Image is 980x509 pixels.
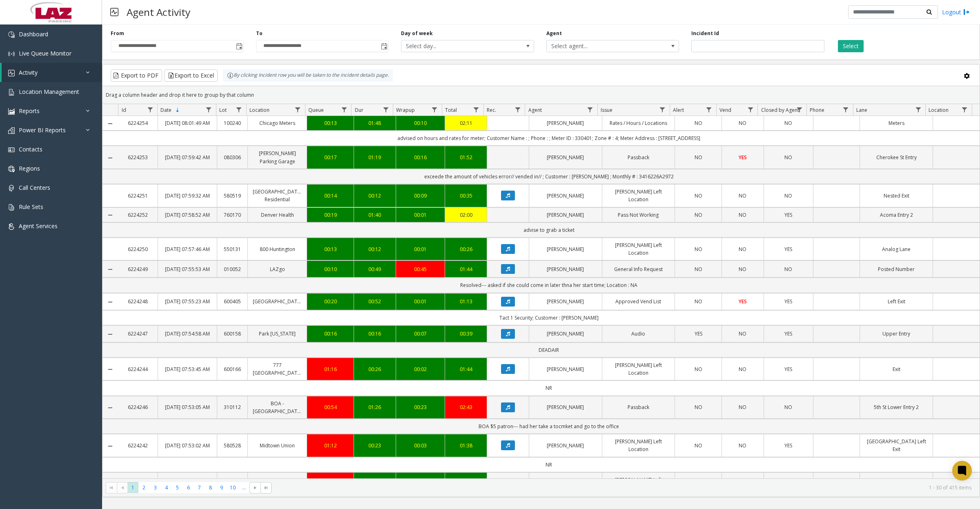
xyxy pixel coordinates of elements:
[401,119,440,127] a: 00:10
[680,403,717,411] a: NO
[118,380,980,396] td: NR
[680,298,717,305] a: NO
[401,211,440,219] a: 00:01
[222,245,243,253] a: 550131
[359,330,391,338] a: 00:16
[784,246,792,253] span: YES
[312,442,349,449] a: 01:12
[118,278,980,293] td: Resolved--- asked if she could come in later thna her start time; Location : NA
[161,482,172,493] span: Page 4
[145,104,156,115] a: Id Filter Menu
[123,211,153,219] a: 6224252
[865,211,928,219] a: Acoma Entry 2
[784,442,792,449] span: YES
[123,365,153,373] a: 6224244
[680,330,717,338] a: YES
[784,192,792,199] span: NO
[312,265,349,273] div: 00:10
[865,365,928,373] a: Exit
[865,153,928,161] a: Cherokee St Entry
[8,185,15,191] img: 'icon'
[784,404,792,411] span: NO
[913,104,924,115] a: Lane Filter Menu
[784,154,792,161] span: NO
[163,245,212,253] a: [DATE] 07:57:46 AM
[118,131,980,146] td: advised on hours and rates for meter; Customer Name : ; Phone : ; Meter ID : 330401; Zone # : 4; ...
[739,298,747,305] span: YES
[359,119,391,127] div: 01:48
[359,265,391,273] a: 00:49
[163,330,212,338] a: [DATE] 07:54:58 AM
[401,442,440,449] a: 00:03
[784,211,792,218] span: YES
[727,119,759,127] a: NO
[401,365,440,373] a: 00:02
[727,330,759,338] a: NO
[784,366,792,373] span: YES
[19,126,66,134] span: Power BI Reports
[234,104,245,115] a: Lot Filter Menu
[2,63,102,82] a: Activity
[253,298,302,305] a: [GEOGRAPHIC_DATA]
[359,442,391,449] div: 00:23
[865,438,928,453] a: [GEOGRAPHIC_DATA] Left Exit
[163,211,212,219] a: [DATE] 07:58:52 AM
[123,245,153,253] a: 6224250
[769,245,808,253] a: YES
[359,211,391,219] div: 01:40
[838,40,864,52] button: Select
[102,120,118,127] a: Collapse Details
[769,330,808,338] a: YES
[222,403,243,411] a: 310112
[607,188,670,203] a: [PERSON_NAME] Left Location
[450,442,482,449] a: 01:38
[450,265,482,273] a: 01:44
[784,298,792,305] span: YES
[769,119,808,127] a: NO
[607,438,670,453] a: [PERSON_NAME] Left Location
[401,30,433,37] label: Day of week
[769,265,808,273] a: NO
[727,265,759,273] a: NO
[253,188,302,203] a: [GEOGRAPHIC_DATA] Residential
[253,442,302,449] a: Midtown Union
[942,8,970,16] a: Logout
[450,211,482,219] a: 02:00
[769,211,808,219] a: YES
[450,330,482,338] div: 00:39
[739,366,746,373] span: NO
[312,119,349,127] a: 00:13
[118,342,980,358] td: DEADAIR
[163,119,212,127] a: [DATE] 08:01:49 AM
[312,211,349,219] div: 00:19
[450,365,482,373] div: 01:44
[657,104,668,115] a: Issue Filter Menu
[359,403,391,411] div: 01:26
[450,403,482,411] a: 02:43
[401,192,440,200] a: 00:09
[102,366,118,373] a: Collapse Details
[450,153,482,161] div: 01:52
[450,119,482,127] div: 02:11
[8,108,15,115] img: 'icon'
[312,192,349,200] a: 00:14
[401,265,440,273] a: 00:45
[401,298,440,305] a: 00:01
[534,245,597,253] a: [PERSON_NAME]
[534,153,597,161] a: [PERSON_NAME]
[401,330,440,338] div: 00:07
[359,365,391,373] div: 00:26
[253,245,302,253] a: 800 Huntington
[704,104,715,115] a: Alert Filter Menu
[123,153,153,161] a: 6224253
[102,405,118,411] a: Collapse Details
[534,442,597,449] a: [PERSON_NAME]
[769,442,808,449] a: YES
[138,482,149,493] span: Page 2
[401,245,440,253] div: 00:01
[401,153,440,161] div: 00:16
